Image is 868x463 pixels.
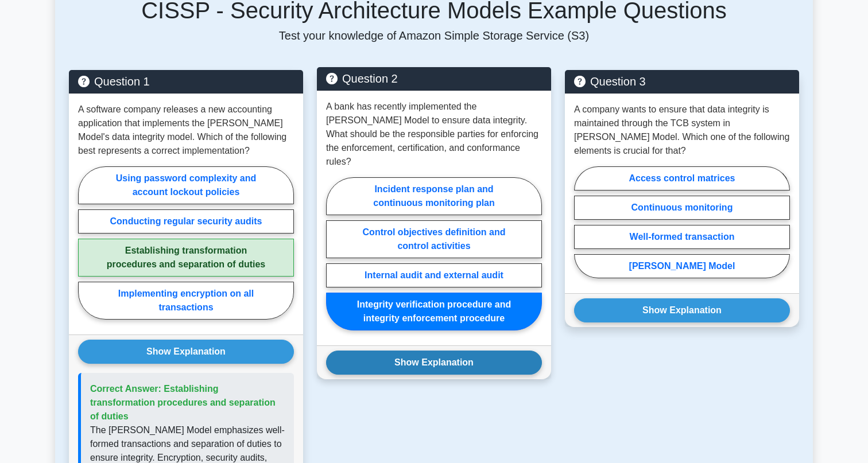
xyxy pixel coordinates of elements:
[574,75,790,88] h5: Question 3
[326,220,542,258] label: Control objectives definition and control activities
[326,100,542,169] p: A bank has recently implemented the [PERSON_NAME] Model to ensure data integrity. What should be ...
[574,225,790,249] label: Well-formed transaction
[574,254,790,278] label: [PERSON_NAME] Model
[69,29,799,42] p: Test your knowledge of Amazon Simple Storage Service (S3)
[90,384,276,421] span: Correct Answer: Establishing transformation procedures and separation of duties
[574,298,790,322] button: Show Explanation
[326,72,542,85] h5: Question 2
[78,340,294,364] button: Show Explanation
[78,282,294,320] label: Implementing encryption on all transactions
[78,103,294,158] p: A software company releases a new accounting application that implements the [PERSON_NAME] Model'...
[574,166,790,190] label: Access control matrices
[78,209,294,234] label: Conducting regular security audits
[574,196,790,220] label: Continuous monitoring
[326,263,542,287] label: Internal audit and external audit
[78,75,294,88] h5: Question 1
[326,177,542,215] label: Incident response plan and continuous monitoring plan
[574,103,790,158] p: A company wants to ensure that data integrity is maintained through the TCB system in [PERSON_NAM...
[78,166,294,204] label: Using password complexity and account lockout policies
[78,239,294,277] label: Establishing transformation procedures and separation of duties
[326,293,542,330] label: Integrity verification procedure and integrity enforcement procedure
[326,351,542,375] button: Show Explanation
